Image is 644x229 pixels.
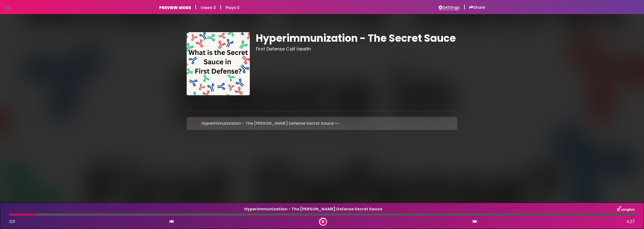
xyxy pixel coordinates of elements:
h5: | [464,4,465,10]
h6: Views 0 [200,5,216,10]
a: Share [469,5,485,10]
h5: | [220,4,221,10]
p: Hyperimmunization - The [PERSON_NAME] Defense Secret Sauce [202,120,454,127]
a: Settings [438,5,460,10]
img: UqR5aqNhStujF6Lgp21r [187,32,250,95]
h6: PREVIEW MODE [159,5,191,10]
h6: Plays 0 [225,5,239,10]
h5: | [195,4,196,10]
h3: First Defense Calf Health [256,46,457,52]
img: waveform4.gif [334,120,341,127]
h1: Hyperimmunization - The Secret Sauce [256,32,457,44]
